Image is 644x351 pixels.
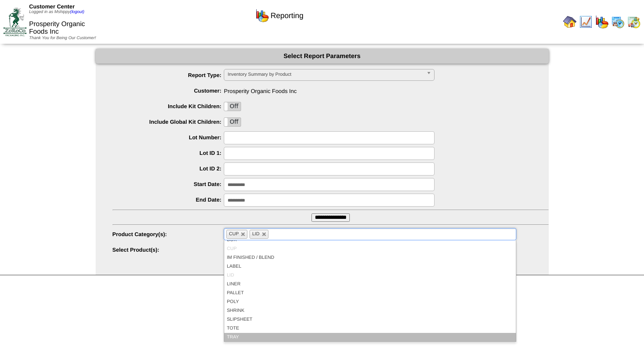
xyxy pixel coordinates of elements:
li: BOX [224,236,515,245]
li: LID [224,271,515,280]
label: End Date: [113,197,224,203]
label: Product Category(s): [113,231,224,237]
span: Customer Center [29,3,75,10]
img: ZoRoCo_Logo(Green%26Foil)%20jpg.webp [3,8,27,36]
li: TOTE [224,324,515,333]
label: Report Type: [113,72,224,78]
span: Thank You for Being Our Customer! [29,36,96,40]
li: IM FINISHED / BLEND [224,253,515,262]
li: TRAY [224,333,515,342]
li: SLIPSHEET [224,315,515,324]
li: POLY [224,298,515,306]
label: Off [224,118,241,126]
label: Include Kit Children: [113,103,224,109]
span: Logged in as Mshippy [29,10,84,14]
li: CUP [224,245,515,253]
img: home.gif [563,15,577,29]
span: Prosperity Organic Foods Inc [113,85,549,94]
label: Include Global Kit Children: [113,119,224,125]
span: LID [252,231,259,237]
div: OnOff [224,117,241,127]
li: SHRINK [224,306,515,315]
label: Start Date: [113,181,224,187]
img: graph.gif [255,9,269,22]
span: Reporting [271,11,303,20]
li: LINER [224,280,515,289]
img: line_graph.gif [579,15,593,29]
span: CUP [229,231,239,237]
li: PALLET [224,289,515,298]
div: Select Report Parameters [96,49,549,64]
img: graph.gif [595,15,609,29]
a: (logout) [70,10,84,14]
span: Inventory Summary by Product [228,69,423,80]
label: Lot ID 2: [113,165,224,172]
label: Off [224,102,241,111]
li: LABEL [224,262,515,271]
label: Customer: [113,88,224,94]
div: OnOff [224,102,241,111]
label: Lot Number: [113,134,224,141]
span: Prosperity Organic Foods Inc [29,21,85,35]
label: Lot ID 1: [113,150,224,156]
label: Select Product(s): [113,247,224,253]
img: calendarprod.gif [611,15,625,29]
img: calendarinout.gif [627,15,641,29]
